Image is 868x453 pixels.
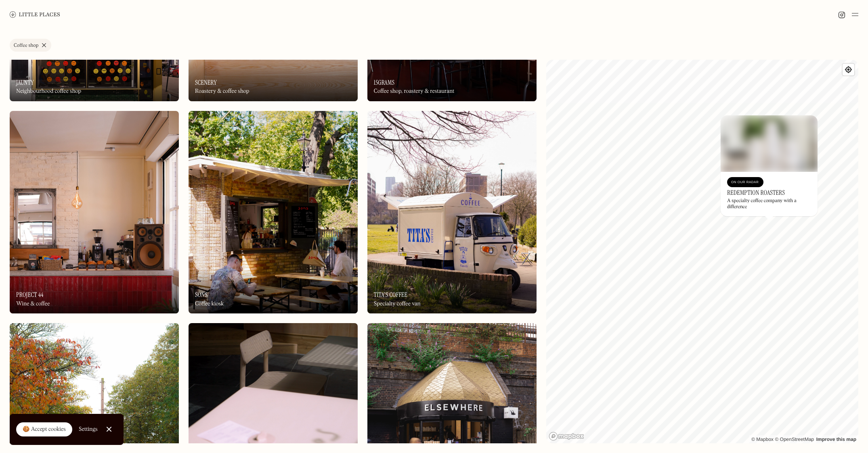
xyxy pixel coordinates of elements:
div: Neighbourhood coffee shop [16,88,81,95]
div: Coffee shop, roastery & restaurant [374,88,455,95]
div: Coffee kiosk [195,301,224,307]
h3: Project 44 [16,291,44,299]
img: Tita's Coffee [367,111,537,314]
div: A specialty coffee company with a difference [727,198,811,210]
div: Specialty coffee van [374,301,421,307]
h3: Scenery [195,79,217,86]
div: 🍪 Accept cookies [23,426,66,434]
a: Tita's CoffeeTita's CoffeeTita's CoffeeSpecialty coffee van [367,111,537,314]
div: Wine & coffee [16,301,50,307]
div: Roastery & coffee shop [195,88,249,95]
div: Close Cookie Popup [109,429,109,430]
button: Find my location [843,64,854,75]
a: OpenStreetMap [775,436,814,442]
img: Sons [189,111,358,314]
a: SonsSonsSonsCoffee kiosk [189,111,358,314]
h3: Sons [195,291,208,299]
img: Project 44 [10,111,179,314]
a: Coffee shop [10,39,51,52]
div: Coffee shop [14,43,38,48]
a: Settings [79,420,98,438]
canvas: Map [546,60,858,443]
div: Settings [79,426,98,432]
a: Project 44Project 44Project 44Wine & coffee [10,111,179,314]
a: 🍪 Accept cookies [16,422,72,437]
h3: Tita's Coffee [374,291,407,299]
h3: 15grams [374,79,394,86]
a: Mapbox homepage [549,432,584,441]
a: Redemption RoastersRedemption RoastersOn Our RadarRedemption RoastersA specialty coffee company w... [721,115,818,216]
img: Redemption Roasters [721,115,818,172]
div: On Our Radar [731,178,759,186]
a: Close Cookie Popup [101,421,117,437]
a: Mapbox [751,436,774,442]
a: Improve this map [816,436,856,442]
h3: Redemption Roasters [727,189,785,196]
h3: Jaunty [16,79,34,86]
